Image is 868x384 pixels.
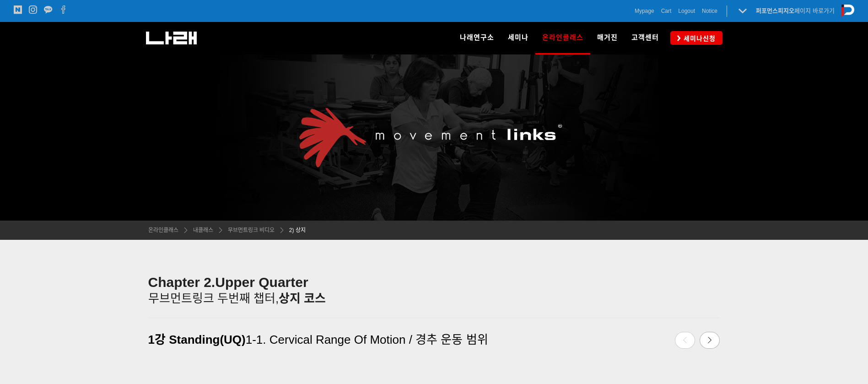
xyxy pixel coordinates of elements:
[290,292,326,305] span: 지 코스
[189,226,213,235] a: 내클래스
[625,22,666,54] a: 고객센터
[681,34,716,43] span: 세미나신청
[661,6,672,16] a: Cart
[756,7,835,14] a: 퍼포먼스피지오페이지 바로가기
[590,22,625,54] a: 매거진
[702,6,717,16] a: Notice
[635,6,654,16] a: Mypage
[285,226,306,235] a: 2) 상지
[215,275,308,290] strong: Upper Quarter
[631,33,659,42] span: 고객센터
[460,33,494,42] span: 나래연구소
[148,226,178,235] a: 온라인클래스
[756,7,794,14] strong: 퍼포먼스피지오
[508,33,528,42] span: 세미나
[193,227,213,233] span: 내클래스
[678,6,695,16] a: Logout
[148,327,623,352] a: 1강 Standing(UQ)1-1. Cervical Range Of Motion / 경추 운동 범위
[670,31,722,44] a: 세미나신청
[246,333,488,346] span: 1-1. Cervical Range Of Motion / 경추 운동 범위
[148,275,216,290] strong: Chapter 2.
[148,227,178,233] span: 온라인클래스
[542,30,583,45] span: 온라인클래스
[289,227,306,233] span: 2) 상지
[223,226,275,235] a: 무브먼트링크 비디오
[228,227,275,233] span: 무브먼트링크 비디오
[148,292,290,305] span: 무브먼트링크 두번째 챕터,
[279,292,290,305] strong: 상
[597,33,618,42] span: 매거진
[453,22,501,54] a: 나래연구소
[535,22,590,54] a: 온라인클래스
[148,333,246,346] span: 1강 Standing(UQ)
[501,22,535,54] a: 세미나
